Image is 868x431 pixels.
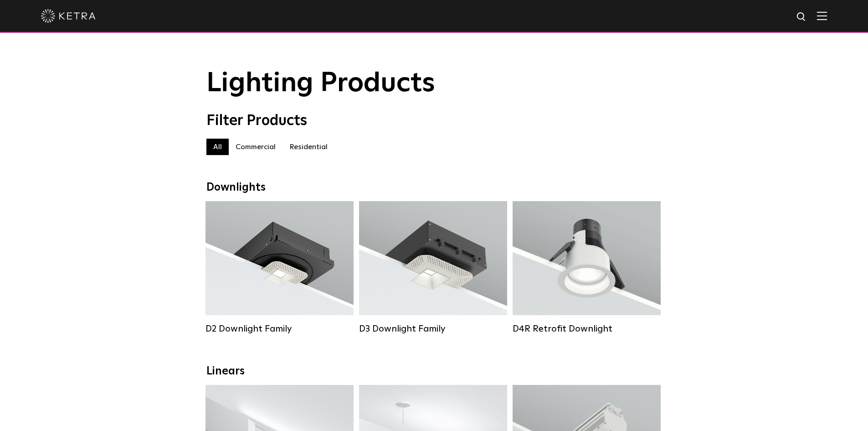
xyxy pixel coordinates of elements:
[205,201,354,334] a: D2 Downlight Family Lumen Output:1200Colors:White / Black / Gloss Black / Silver / Bronze / Silve...
[205,323,354,334] div: D2 Downlight Family
[513,201,661,334] a: D4R Retrofit Downlight Lumen Output:800Colors:White / BlackBeam Angles:15° / 25° / 40° / 60°Watta...
[206,181,662,194] div: Downlights
[359,201,507,334] a: D3 Downlight Family Lumen Output:700 / 900 / 1100Colors:White / Black / Silver / Bronze / Paintab...
[513,323,661,334] div: D4R Retrofit Downlight
[359,323,507,334] div: D3 Downlight Family
[206,365,662,378] div: Linears
[206,112,662,130] div: Filter Products
[817,11,827,20] img: Hamburger%20Nav.svg
[796,11,807,23] img: search icon
[229,139,282,155] label: Commercial
[41,9,96,23] img: ketra-logo-2019-white
[282,139,334,155] label: Residential
[206,139,229,155] label: All
[206,70,435,97] span: Lighting Products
